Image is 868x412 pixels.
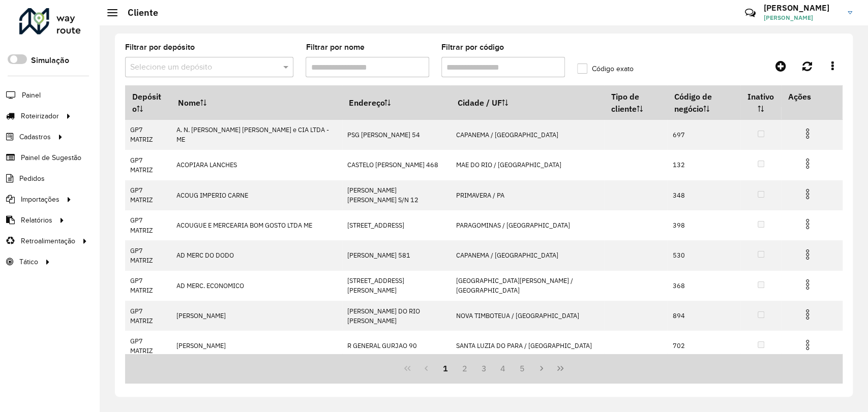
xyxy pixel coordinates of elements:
td: [PERSON_NAME] DO RIO [PERSON_NAME] [342,301,451,331]
td: CAPANEMA / [GEOGRAPHIC_DATA] [451,240,604,270]
td: NOVA TIMBOTEUA / [GEOGRAPHIC_DATA] [451,301,604,331]
td: R GENERAL GURJAO 90 [342,331,451,361]
td: [PERSON_NAME] [171,331,342,361]
th: Tipo de cliente [604,86,667,120]
span: Retroalimentação [21,236,75,246]
label: Filtrar por nome [306,41,364,53]
td: MAE DO RIO / [GEOGRAPHIC_DATA] [451,150,604,180]
td: GP7 MATRIZ [125,120,171,150]
a: Contato Rápido [739,2,761,24]
td: GP7 MATRIZ [125,301,171,331]
button: Last Page [551,359,570,378]
span: Painel [22,90,41,101]
td: CASTELO [PERSON_NAME] 468 [342,150,451,180]
label: Filtrar por código [441,41,504,53]
td: [PERSON_NAME] [171,301,342,331]
th: Endereço [342,86,451,120]
td: PSG [PERSON_NAME] 54 [342,120,451,150]
button: 1 [436,359,455,378]
td: CAPANEMA / [GEOGRAPHIC_DATA] [451,120,604,150]
td: GP7 MATRIZ [125,240,171,270]
td: ACOUG IMPERIO CARNE [171,180,342,210]
td: 702 [667,331,740,361]
span: Cadastros [19,132,51,142]
td: 132 [667,150,740,180]
td: [PERSON_NAME] [PERSON_NAME] S/N 12 [342,180,451,210]
td: 368 [667,271,740,301]
td: 894 [667,301,740,331]
td: GP7 MATRIZ [125,150,171,180]
label: Código exato [577,64,634,74]
span: Painel de Sugestão [21,152,81,163]
label: Filtrar por depósito [125,41,195,53]
span: Importações [21,194,59,205]
td: 398 [667,210,740,240]
h2: Cliente [117,7,158,18]
td: [GEOGRAPHIC_DATA][PERSON_NAME] / [GEOGRAPHIC_DATA] [451,271,604,301]
span: Roteirizador [21,111,59,121]
td: AD MERC DO DODO [171,240,342,270]
td: PARAGOMINAS / [GEOGRAPHIC_DATA] [451,210,604,240]
td: GP7 MATRIZ [125,331,171,361]
td: AD MERC. ECONOMICO [171,271,342,301]
button: 2 [455,359,474,378]
td: GP7 MATRIZ [125,180,171,210]
span: Tático [19,257,38,267]
button: Next Page [532,359,551,378]
th: Cidade / UF [451,86,604,120]
button: 5 [513,359,532,378]
span: Relatórios [21,215,52,226]
th: Ações [781,86,842,107]
label: Simulação [31,54,69,67]
h3: [PERSON_NAME] [764,3,840,13]
span: [PERSON_NAME] [764,13,840,22]
td: ACOPIARA LANCHES [171,150,342,180]
th: Depósito [125,86,171,120]
td: [STREET_ADDRESS][PERSON_NAME] [342,271,451,301]
td: 697 [667,120,740,150]
td: 348 [667,180,740,210]
td: ACOUGUE E MERCEARIA BOM GOSTO LTDA ME [171,210,342,240]
td: [STREET_ADDRESS] [342,210,451,240]
button: 3 [474,359,494,378]
td: [PERSON_NAME] 581 [342,240,451,270]
th: Inativo [740,86,781,120]
td: A. N. [PERSON_NAME] [PERSON_NAME] e CIA LTDA - ME [171,120,342,150]
th: Nome [171,86,342,120]
th: Código de negócio [667,86,740,120]
button: 4 [493,359,513,378]
td: 530 [667,240,740,270]
td: PRIMAVERA / PA [451,180,604,210]
td: GP7 MATRIZ [125,271,171,301]
td: GP7 MATRIZ [125,210,171,240]
span: Pedidos [19,173,45,184]
td: SANTA LUZIA DO PARA / [GEOGRAPHIC_DATA] [451,331,604,361]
